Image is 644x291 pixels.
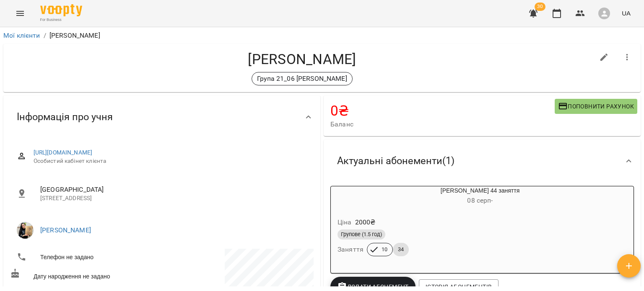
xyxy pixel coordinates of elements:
span: Актуальні абонементи ( 1 ) [337,155,454,167]
span: Баланс [330,119,555,129]
div: Актуальні абонементи(1) [324,139,641,183]
img: Ботіна Ірина Олегівна [17,222,34,239]
span: Особистий кабінет клієнта [34,157,307,165]
span: 10 [377,246,392,253]
h6: Ціна [338,216,352,228]
h6: Заняття [338,244,364,255]
span: UA [622,9,631,18]
li: / [44,31,46,41]
a: [PERSON_NAME] [40,226,91,234]
span: [GEOGRAPHIC_DATA] [40,185,307,195]
a: [URL][DOMAIN_NAME] [34,149,93,156]
span: Поповнити рахунок [558,101,634,111]
span: Групове (1.5 год) [338,231,385,238]
p: [STREET_ADDRESS] [40,194,307,203]
p: [PERSON_NAME] [49,31,100,41]
button: [PERSON_NAME] 44 заняття08 серп- Ціна2000₴Групове (1.5 год)Заняття1034 [331,186,589,266]
div: [PERSON_NAME] 44 заняття [371,186,589,206]
p: 2000 ₴ [355,217,376,227]
div: Дату народження не задано [8,267,162,282]
a: Мої клієнти [3,31,40,39]
li: Телефон не задано [10,249,160,265]
span: 30 [535,3,545,11]
span: 08 серп - [467,196,493,204]
nav: breadcrumb [3,31,641,41]
span: For Business [40,17,82,23]
h4: 0 ₴ [330,102,555,119]
div: Марина Потоцька 44 заняття [331,186,371,206]
span: 34 [393,246,409,253]
div: Інформація про учня [3,95,320,139]
h4: [PERSON_NAME] [10,51,594,68]
span: Інформація про учня [17,111,113,124]
img: Voopty Logo [40,4,82,16]
button: Поповнити рахунок [555,99,637,114]
button: UA [618,5,634,21]
div: Група 21_06 [PERSON_NAME] [252,72,353,85]
p: Група 21_06 [PERSON_NAME] [257,74,347,84]
button: Menu [10,3,30,23]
